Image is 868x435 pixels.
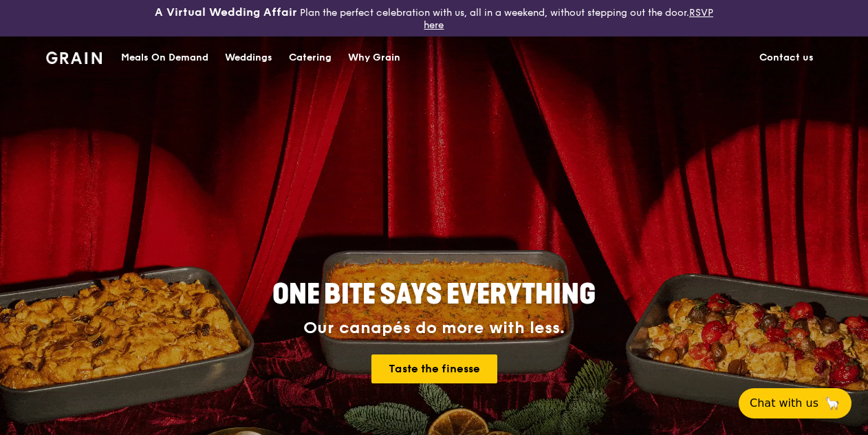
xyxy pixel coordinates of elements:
img: Grain [46,52,102,64]
div: Weddings [225,37,272,78]
h3: A Virtual Wedding Affair [155,6,297,19]
a: Weddings [217,37,281,78]
span: ONE BITE SAYS EVERYTHING [272,278,596,311]
a: Contact us [751,37,822,78]
a: Taste the finesse [371,354,497,383]
div: Our canapés do more with less. [186,319,682,338]
button: Chat with us🦙 [739,388,851,418]
div: Why Grain [348,37,400,78]
span: Chat with us [750,395,818,412]
a: GrainGrain [46,36,102,77]
span: 🦙 [824,395,840,412]
a: Why Grain [340,37,409,78]
div: Plan the perfect celebration with us, all in a weekend, without stepping out the door. [144,6,723,31]
div: Catering [289,37,332,78]
a: RSVP here [424,7,713,31]
div: Meals On Demand [121,37,208,78]
a: Catering [281,37,340,78]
